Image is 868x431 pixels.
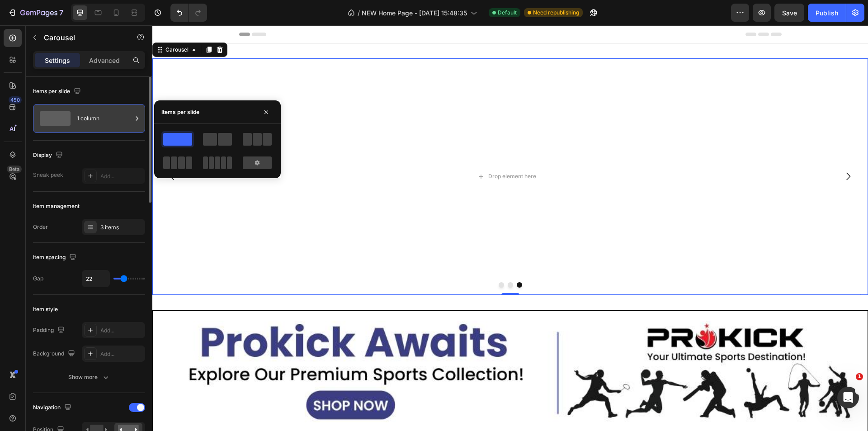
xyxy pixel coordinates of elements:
[856,373,863,380] span: 1
[100,327,143,335] div: Add...
[33,324,66,336] div: Padding
[33,305,58,313] div: Item style
[33,85,83,98] div: Items per slide
[33,223,48,231] div: Order
[77,108,132,129] div: 1 column
[837,387,859,408] iframe: Intercom live chat
[33,171,63,179] div: Sneak peek
[782,9,797,17] span: Save
[498,9,517,17] span: Default
[68,373,110,382] div: Show more
[336,147,384,155] div: Drop element here
[161,108,199,116] div: Items per slide
[152,25,868,431] iframe: Design area
[33,402,73,414] div: Navigation
[362,8,467,18] span: NEW Home Page - [DATE] 15:48:35
[170,4,207,22] div: Undo/Redo
[355,257,361,262] button: Dot
[33,348,77,360] div: Background
[4,4,67,22] button: 7
[100,223,143,232] div: 3 items
[364,257,370,262] button: Dot
[346,257,352,262] button: Dot
[11,20,38,28] div: Carousel
[33,149,65,161] div: Display
[9,96,22,104] div: 450
[82,270,109,287] input: Auto
[533,9,579,17] span: Need republishing
[816,8,838,18] div: Publish
[33,275,43,283] div: Gap
[808,4,846,22] button: Publish
[45,56,70,65] p: Settings
[774,4,804,22] button: Save
[33,251,78,264] div: Item spacing
[59,7,63,18] p: 7
[7,166,22,173] div: Beta
[100,350,143,358] div: Add...
[683,138,708,164] button: Carousel Next Arrow
[33,369,145,385] button: Show more
[89,56,120,65] p: Advanced
[33,202,80,210] div: Item management
[358,8,360,18] span: /
[44,32,121,43] p: Carousel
